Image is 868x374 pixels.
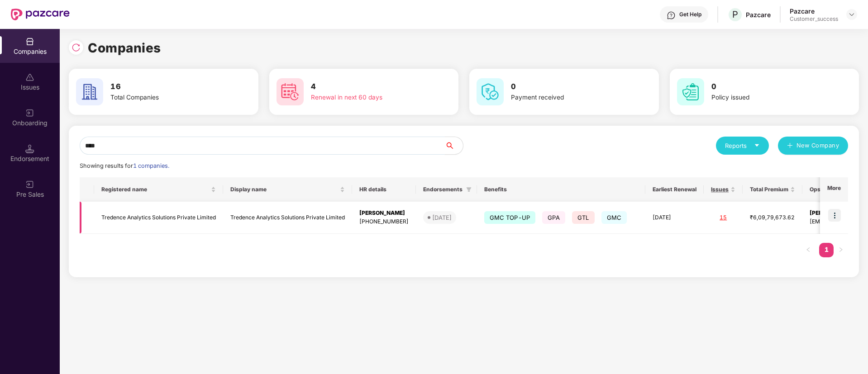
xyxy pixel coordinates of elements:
[645,202,704,234] td: [DATE]
[711,213,735,222] div: 15
[679,11,701,18] div: Get Help
[834,243,848,257] li: Next Page
[72,43,81,52] img: svg+xml;base64,PHN2ZyBpZD0iUmVsb2FkLTMyeDMyIiB4bWxucz0iaHR0cDovL3d3dy53My5vcmcvMjAwMC9zdmciIHdpZH...
[311,93,425,103] div: Renewal in next 60 days
[311,81,425,93] h3: 4
[732,9,738,20] span: P
[746,10,771,19] div: Pazcare
[820,177,848,202] th: More
[787,142,793,150] span: plus
[25,109,34,118] img: svg+xml;base64,PHN2ZyB3aWR0aD0iMjAiIGhlaWdodD0iMjAiIHZpZXdCb3g9IjAgMCAyMCAyMCIgZmlsbD0ibm9uZSIgeG...
[667,11,676,20] img: svg+xml;base64,PHN2ZyBpZD0iSGVscC0zMngzMiIgeG1sbnM9Imh0dHA6Ly93d3cudzMub3JnLzIwMDAvc3ZnIiB3aWR0aD...
[133,162,169,169] span: 1 companies.
[94,177,223,202] th: Registered name
[432,213,452,222] div: [DATE]
[464,184,473,195] span: filter
[11,9,70,20] img: New Pazcare Logo
[704,177,743,202] th: Issues
[466,187,472,192] span: filter
[801,243,816,257] button: left
[542,211,565,224] span: GPA
[750,213,795,222] div: ₹6,09,79,673.62
[223,202,352,234] td: Tredence Analytics Solutions Private Limited
[838,247,844,252] span: right
[25,180,34,189] img: svg+xml;base64,PHN2ZyB3aWR0aD0iMjAiIGhlaWdodD0iMjAiIHZpZXdCb3g9IjAgMCAyMCAyMCIgZmlsbD0ibm9uZSIgeG...
[743,177,802,202] th: Total Premium
[711,93,825,103] div: Policy issued
[796,141,839,150] span: New Company
[25,73,34,82] img: svg+xml;base64,PHN2ZyBpZD0iSXNzdWVzX2Rpc2FibGVkIiB4bWxucz0iaHR0cDovL3d3dy53My5vcmcvMjAwMC9zdmciIH...
[223,177,352,202] th: Display name
[477,177,645,202] th: Benefits
[828,209,841,222] img: icon
[110,81,224,93] h3: 16
[230,186,338,193] span: Display name
[790,15,838,23] div: Customer_success
[444,142,463,149] span: search
[819,243,834,256] a: 1
[277,78,304,105] img: svg+xml;base64,PHN2ZyB4bWxucz0iaHR0cDovL3d3dy53My5vcmcvMjAwMC9zdmciIHdpZHRoPSI2MCIgaGVpZ2h0PSI2MC...
[359,218,409,226] div: [PHONE_NUMBER]
[711,81,825,93] h3: 0
[750,186,788,193] span: Total Premium
[477,78,504,105] img: svg+xml;base64,PHN2ZyB4bWxucz0iaHR0cDovL3d3dy53My5vcmcvMjAwMC9zdmciIHdpZHRoPSI2MCIgaGVpZ2h0PSI2MC...
[76,78,103,105] img: svg+xml;base64,PHN2ZyB4bWxucz0iaHR0cDovL3d3dy53My5vcmcvMjAwMC9zdmciIHdpZHRoPSI2MCIgaGVpZ2h0PSI2MC...
[511,93,625,103] div: Payment received
[801,243,816,257] li: Previous Page
[101,186,209,193] span: Registered name
[790,7,838,15] div: Pazcare
[110,93,224,103] div: Total Companies
[25,144,34,153] img: svg+xml;base64,PHN2ZyB3aWR0aD0iMTQuNSIgaGVpZ2h0PSIxNC41IiB2aWV3Qm94PSIwIDAgMTYgMTYiIGZpbGw9Im5vbm...
[711,186,729,193] span: Issues
[511,81,625,93] h3: 0
[88,38,161,58] h1: Companies
[754,142,760,148] span: caret-down
[645,177,704,202] th: Earliest Renewal
[778,137,848,155] button: plusNew Company
[677,78,704,105] img: svg+xml;base64,PHN2ZyB4bWxucz0iaHR0cDovL3d3dy53My5vcmcvMjAwMC9zdmciIHdpZHRoPSI2MCIgaGVpZ2h0PSI2MC...
[359,209,409,218] div: [PERSON_NAME]
[423,186,463,193] span: Endorsements
[484,211,535,224] span: GMC TOP-UP
[725,141,760,150] div: Reports
[806,247,811,252] span: left
[94,202,223,234] td: Tredence Analytics Solutions Private Limited
[819,243,834,257] li: 1
[444,137,463,155] button: search
[601,211,627,224] span: GMC
[572,211,595,224] span: GTL
[25,37,34,46] img: svg+xml;base64,PHN2ZyBpZD0iQ29tcGFuaWVzIiB4bWxucz0iaHR0cDovL3d3dy53My5vcmcvMjAwMC9zdmciIHdpZHRoPS...
[848,11,855,18] img: svg+xml;base64,PHN2ZyBpZD0iRHJvcGRvd24tMzJ4MzIiIHhtbG5zPSJodHRwOi8vd3d3LnczLm9yZy8yMDAwL3N2ZyIgd2...
[352,177,416,202] th: HR details
[834,243,848,257] button: right
[80,162,169,169] span: Showing results for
